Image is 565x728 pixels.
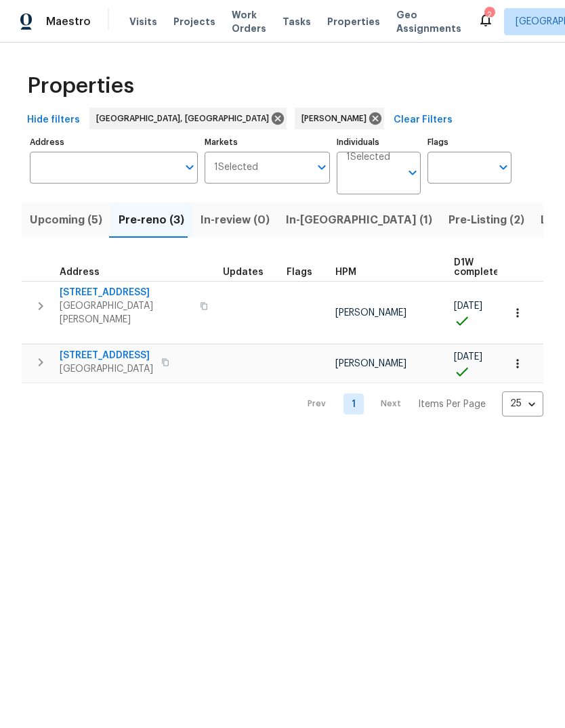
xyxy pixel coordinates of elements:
div: [PERSON_NAME] [295,108,384,129]
span: [DATE] [454,352,482,362]
span: 1 Selected [214,162,258,173]
span: Visits [129,15,157,28]
div: 2 [484,8,494,22]
span: Hide filters [27,112,80,129]
span: Projects [173,15,215,28]
div: 25 [502,386,543,421]
label: Flags [427,138,511,146]
span: Properties [327,15,380,28]
a: Goto page 1 [343,393,364,414]
span: [STREET_ADDRESS] [60,349,153,362]
span: [STREET_ADDRESS] [60,286,192,299]
span: Upcoming (5) [30,211,102,230]
span: [GEOGRAPHIC_DATA], [GEOGRAPHIC_DATA] [96,112,274,125]
button: Open [494,158,513,177]
label: Individuals [337,138,421,146]
span: Geo Assignments [396,8,461,35]
span: [DATE] [454,301,482,311]
span: In-[GEOGRAPHIC_DATA] (1) [286,211,432,230]
span: Pre-Listing (2) [448,211,524,230]
div: [GEOGRAPHIC_DATA], [GEOGRAPHIC_DATA] [89,108,287,129]
span: Maestro [46,15,91,28]
p: Items Per Page [418,398,486,411]
button: Clear Filters [388,108,458,133]
button: Open [180,158,199,177]
span: [PERSON_NAME] [335,359,406,368]
nav: Pagination Navigation [295,391,543,416]
label: Markets [205,138,331,146]
label: Address [30,138,198,146]
span: [PERSON_NAME] [301,112,372,125]
span: D1W complete [454,258,499,277]
span: [GEOGRAPHIC_DATA] [60,362,153,376]
span: Pre-reno (3) [119,211,184,230]
button: Hide filters [22,108,85,133]
span: Properties [27,79,134,93]
button: Open [403,163,422,182]
span: [PERSON_NAME] [335,308,406,318]
button: Open [312,158,331,177]
span: 1 Selected [346,152,390,163]
span: HPM [335,267,356,277]
span: Work Orders [232,8,266,35]
span: Clear Filters [394,112,453,129]
span: Address [60,267,100,277]
span: Tasks [282,17,311,26]
span: [GEOGRAPHIC_DATA][PERSON_NAME] [60,299,192,326]
span: Flags [287,267,312,277]
span: In-review (0) [201,211,270,230]
span: Updates [223,267,264,277]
